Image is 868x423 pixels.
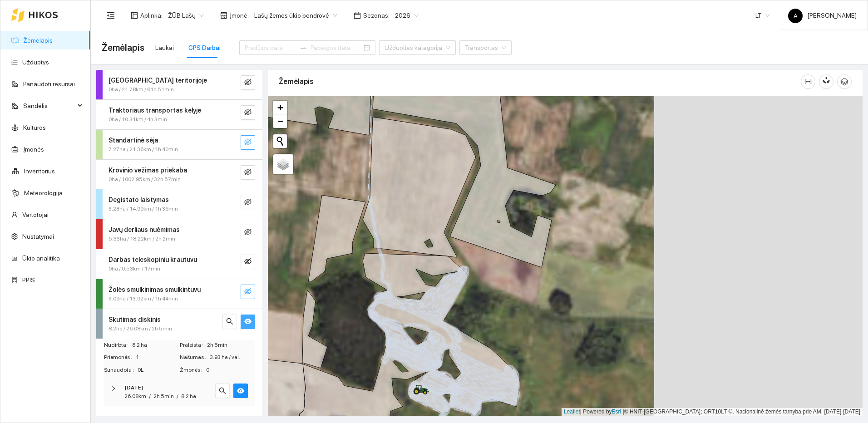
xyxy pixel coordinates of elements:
span: 2h 5min [207,341,255,349]
strong: Krovinio vežimas priekaba [108,167,187,174]
span: Sandėlis [23,97,75,115]
button: eye-invisible [241,285,255,299]
button: eye-invisible [241,165,255,180]
strong: Standartinė sėja [108,137,158,144]
span: 0ha / 10.31km / 4h 3min [108,115,167,124]
strong: Degistato laistymas [108,196,169,203]
button: search [215,384,230,398]
strong: Darbas teleskopiniu krautuvu [108,256,197,263]
strong: Traktoriaus transportas kelyje [108,107,201,114]
span: Lašų žemės ūkio bendrovė [254,9,337,22]
span: 0L [138,366,179,374]
span: 1 [136,353,179,362]
span: 0 [206,366,255,374]
span: A [794,9,798,23]
span: 8.2 ha [132,341,179,349]
span: eye-invisible [244,258,252,266]
div: Darbas teleskopiniu krautuvu0ha / 0.53km / 17mineye-invisible [96,249,262,279]
a: Panaudoti resursai [23,80,75,88]
div: Skutimas diskinis8.2ha / 26.08km / 2h 5minsearcheye [96,309,262,339]
button: eye-invisible [241,75,255,90]
button: search [222,315,237,329]
div: | Powered by © HNIT-[GEOGRAPHIC_DATA]; ORT10LT ©, Nacionalinė žemės tarnyba prie AM, [DATE]-[DATE] [562,408,863,416]
a: Žemėlapis [23,37,53,44]
span: shop [220,12,227,19]
span: + [277,102,283,113]
a: Leaflet [564,408,580,415]
div: Žolės smulkinimas smulkintuvu3.09ha / 13.92km / 1h 44mineye-invisible [96,279,262,309]
div: GPS Darbai [188,43,221,53]
span: eye-invisible [244,288,252,296]
span: eye-invisible [244,138,252,147]
span: search [226,318,233,326]
div: [DATE]26.08km/2h 5min/8.2 hasearcheye [104,378,255,406]
span: ŽŪB Lašų [168,9,204,22]
strong: [GEOGRAPHIC_DATA] teritorijoje [108,77,207,84]
span: calendar [354,12,361,19]
a: Įmonės [23,146,44,153]
div: Laukai [155,43,174,53]
span: Našumas [180,353,210,362]
span: Praleista [180,341,207,349]
span: Įmonė : [230,10,249,20]
span: [PERSON_NAME] [788,12,857,19]
span: eye [237,387,244,396]
span: Sezonas : [363,10,390,20]
span: 2h 5min [153,393,174,399]
input: Pradžios data [245,43,296,53]
span: Žemėlapis [102,40,144,55]
div: [GEOGRAPHIC_DATA] teritorijoje0ha / 21.78km / 61h 51mineye-invisible [96,70,262,99]
span: Sunaudota [104,366,138,374]
span: eye-invisible [244,198,252,207]
span: Priemonės [104,353,136,362]
button: eye-invisible [241,135,255,150]
button: Initiate a new search [273,134,287,148]
span: / [177,393,178,399]
span: − [277,115,283,127]
span: eye-invisible [244,79,252,87]
span: 8.2ha / 26.08km / 2h 5min [108,325,172,333]
span: LT [755,9,770,22]
span: to [300,44,307,51]
button: menu-fold [102,6,120,25]
a: Inventorius [24,167,55,175]
span: eye-invisible [244,108,252,117]
input: Pabaigos data [311,43,362,53]
span: | [623,408,624,415]
strong: Žolės smulkinimas smulkintuvu [108,286,201,293]
a: Layers [273,154,293,174]
span: 0ha / 0.53km / 17min [108,265,160,273]
span: Aplinka : [140,10,163,20]
button: eye [233,384,248,398]
span: right [111,386,116,391]
span: 0ha / 21.78km / 61h 51min [108,85,174,94]
a: Užduotys [22,59,49,66]
span: 5.33ha / 18.22km / 2h 2min [108,235,175,243]
span: 7.27ha / 21.36km / 1h 40min [108,145,178,154]
span: 3.09ha / 13.92km / 1h 44min [108,295,178,303]
strong: Skutimas diskinis [108,316,161,323]
div: Traktoriaus transportas kelyje0ha / 10.31km / 4h 3mineye-invisible [96,100,262,129]
span: column-width [801,78,815,85]
span: 2026 [395,9,419,22]
span: 8.2 ha [181,393,196,399]
button: eye-invisible [241,225,255,239]
button: eye-invisible [241,105,255,120]
span: menu-fold [107,11,115,20]
a: PPIS [22,276,35,284]
span: 0ha / 1002.95km / 32h 57min [108,175,181,184]
a: Nustatymai [22,233,54,240]
button: eye-invisible [241,255,255,269]
span: swap-right [300,44,307,51]
button: column-width [801,74,815,89]
button: eye [241,315,255,329]
div: Degistato laistymas3.28ha / 14.99km / 1h 36mineye-invisible [96,189,262,219]
span: 26.08km [124,393,146,399]
span: search [219,387,226,396]
a: Zoom in [273,101,287,114]
a: Esri [612,408,621,415]
div: Standartinė sėja7.27ha / 21.36km / 1h 40mineye-invisible [96,130,262,159]
strong: [DATE] [124,384,143,391]
a: Kultūros [23,124,46,131]
span: 3.28ha / 14.99km / 1h 36min [108,205,178,213]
